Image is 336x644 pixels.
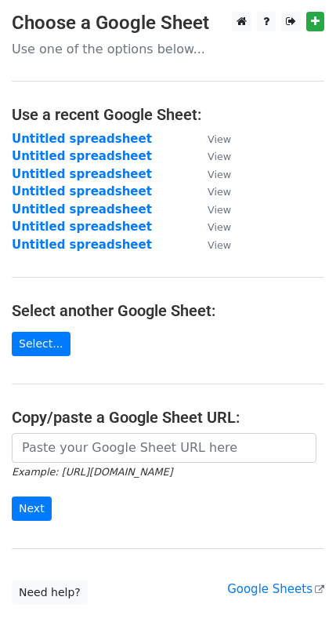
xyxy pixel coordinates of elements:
[12,580,88,605] a: Need help?
[12,202,152,216] a: Untitled spreadsheet
[208,204,231,216] small: View
[12,497,52,521] input: Next
[12,167,152,181] a: Untitled spreadsheet
[12,332,70,356] a: Select...
[12,12,324,35] h3: Choose a Google Sheet
[208,133,231,145] small: View
[12,184,152,198] a: Untitled spreadsheet
[208,186,231,198] small: View
[12,466,172,478] small: Example: [URL][DOMAIN_NAME]
[192,220,231,234] a: View
[208,151,231,162] small: View
[12,105,324,124] h4: Use a recent Google Sheet:
[258,569,336,644] iframe: Chat Widget
[192,202,231,216] a: View
[208,221,231,233] small: View
[192,167,231,181] a: View
[208,169,231,180] small: View
[12,41,324,57] p: Use one of the options below...
[12,238,152,252] a: Untitled spreadsheet
[192,238,231,252] a: View
[192,132,231,146] a: View
[208,239,231,251] small: View
[12,220,152,234] a: Untitled spreadsheet
[227,582,324,596] a: Google Sheets
[12,132,152,146] a: Untitled spreadsheet
[192,184,231,198] a: View
[192,149,231,163] a: View
[12,433,316,463] input: Paste your Google Sheet URL here
[12,408,324,427] h4: Copy/paste a Google Sheet URL:
[12,301,324,320] h4: Select another Google Sheet:
[12,149,152,163] a: Untitled spreadsheet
